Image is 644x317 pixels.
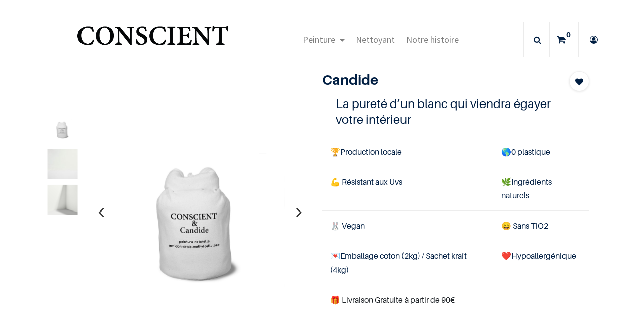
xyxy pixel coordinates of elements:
span: 🏆 [330,147,340,157]
iframe: Tidio Chat [592,252,639,299]
span: 😄 S [501,221,517,231]
td: Emballage coton (2kg) / Sachet kraft (4kg) [322,241,493,285]
td: Ingrédients naturels [493,167,589,210]
td: ans TiO2 [493,211,589,241]
sup: 0 [563,30,573,40]
a: Peinture [297,22,350,57]
a: Logo of Conscient [75,20,230,60]
span: Add to wishlist [575,76,583,88]
td: ❤️Hypoallergénique [493,241,589,285]
span: Nettoyant [356,34,395,45]
td: Production locale [322,137,493,167]
img: Conscient [75,20,230,60]
span: 🐰 Vegan [330,221,365,231]
button: Add to wishlist [569,71,589,91]
span: Peinture [303,34,335,45]
span: 💪 Résistant aux Uvs [330,177,403,187]
h1: Candide [322,71,549,88]
img: Product image [47,113,77,143]
img: Product image [305,109,512,315]
img: Product image [47,185,77,215]
span: Notre histoire [406,34,459,45]
span: 🌿 [501,177,511,187]
span: 💌 [330,251,340,261]
img: Product image [95,109,302,315]
td: 0 plastique [493,137,589,167]
img: Product image [47,149,77,179]
span: 🌎 [501,147,511,157]
h4: La pureté d’un blanc qui viendra égayer votre intérieur [336,96,576,127]
font: 🎁 Livraison Gratuite à partir de 90€ [330,295,455,305]
a: 0 [550,22,578,57]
